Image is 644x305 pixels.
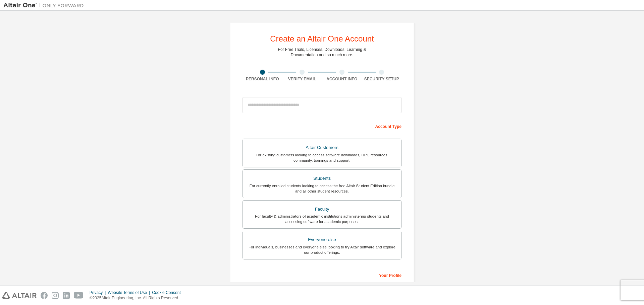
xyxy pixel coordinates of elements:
div: Create an Altair One Account [270,35,374,43]
div: For faculty & administrators of academic institutions administering students and accessing softwa... [247,214,397,224]
div: Faculty [247,205,397,214]
div: For existing customers looking to access software downloads, HPC resources, community, trainings ... [247,152,397,163]
img: facebook.svg [41,292,48,299]
p: © 2025 Altair Engineering, Inc. All Rights Reserved. [90,295,185,301]
img: Altair One [3,2,87,9]
img: altair_logo.svg [2,292,37,299]
div: Cookie Consent [152,290,184,295]
div: For currently enrolled students looking to access the free Altair Student Edition bundle and all ... [247,183,397,194]
div: Website Terms of Use [108,290,152,295]
div: Privacy [90,290,108,295]
div: Verify Email [282,76,322,82]
div: Students [247,174,397,183]
div: Your Profile [243,270,401,280]
div: Personal Info [243,76,282,82]
div: Everyone else [247,235,397,244]
img: youtube.svg [74,292,84,299]
div: Altair Customers [247,143,397,152]
div: For Free Trials, Licenses, Downloads, Learning & Documentation and so much more. [278,47,366,58]
img: instagram.svg [52,292,59,299]
div: Account Type [243,121,401,131]
div: For individuals, businesses and everyone else looking to try Altair software and explore our prod... [247,244,397,255]
img: linkedin.svg [63,292,70,299]
div: Account Info [322,76,362,82]
div: Security Setup [362,76,402,82]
